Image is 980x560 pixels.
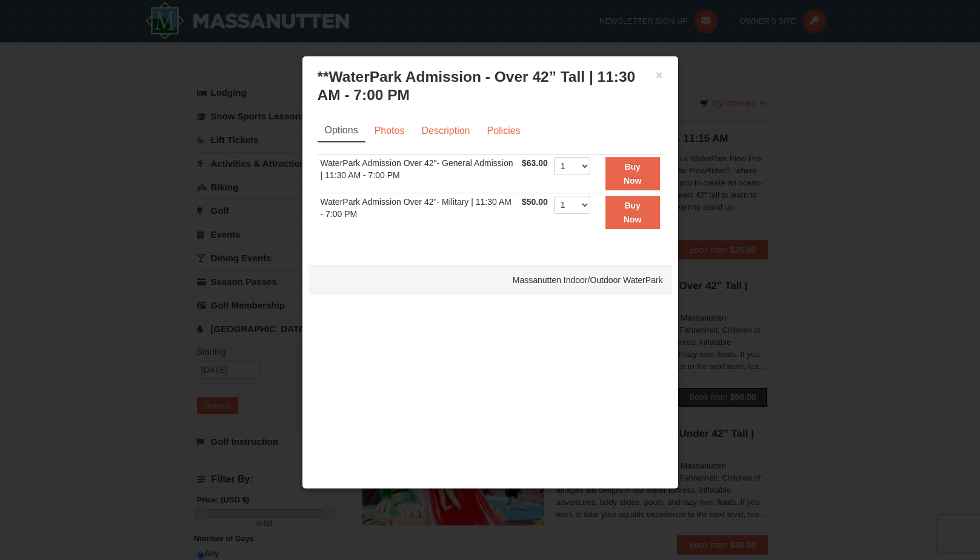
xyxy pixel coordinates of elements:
span: $63.00 [522,158,548,168]
span: $50.00 [522,197,548,207]
strong: Buy Now [624,162,642,185]
td: WaterPark Admission Over 42"- Military | 11:30 AM - 7:00 PM [318,193,519,232]
a: Options [318,119,365,142]
strong: Buy Now [624,201,642,224]
button: × [656,69,663,81]
td: WaterPark Admission Over 42"- General Admission | 11:30 AM - 7:00 PM [318,155,519,193]
a: Photos [367,119,413,142]
button: Buy Now [605,196,660,229]
a: Description [413,119,478,142]
div: Massanutten Indoor/Outdoor WaterPark [308,265,672,295]
button: Buy Now [605,157,660,190]
h3: **WaterPark Admission - Over 42” Tall | 11:30 AM - 7:00 PM [318,68,663,104]
a: Policies [479,119,528,142]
